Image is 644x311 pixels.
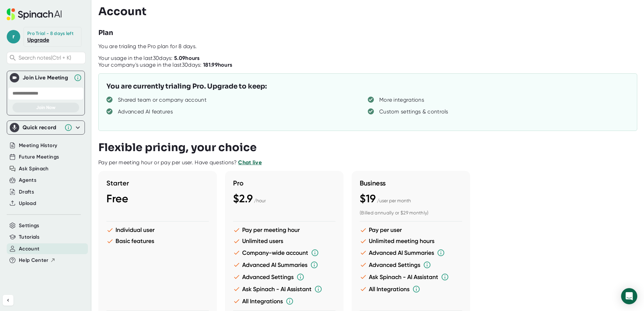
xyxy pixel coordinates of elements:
[233,285,335,293] li: Ask Spinach - AI Assistant
[19,256,56,264] button: Help Center
[106,227,209,234] li: Individual user
[36,105,56,110] span: Join Now
[379,108,448,115] div: Custom settings & controls
[98,43,644,50] div: You are trialing the Pro plan for 8 days.
[7,30,20,43] span: r
[233,249,335,257] li: Company-wide account
[23,124,61,131] div: Quick record
[233,261,335,269] li: Advanced AI Summaries
[360,285,462,293] li: All Integrations
[19,256,49,264] span: Help Center
[19,165,49,173] button: Ask Spinach
[360,273,462,281] li: Ask Spinach - AI Assistant
[233,179,335,187] h3: Pro
[118,108,173,115] div: Advanced AI features
[254,198,266,203] span: / hour
[19,233,39,241] button: Tutorials
[106,81,267,92] h3: You are currently trialing Pro. Upgrade to keep:
[23,74,70,81] div: Join Live Meeting
[360,227,462,234] li: Pay per user
[27,37,49,43] a: Upgrade
[11,74,18,81] img: Join Live Meeting
[98,159,262,166] div: Pay per meeting hour or pay per user. Have questions?
[12,103,79,112] button: Join Now
[27,31,73,37] div: Pro Trial - 8 days left
[106,179,209,187] h3: Starter
[106,238,209,245] li: Basic features
[19,245,39,253] button: Account
[360,192,376,205] span: $19
[19,176,36,184] button: Agents
[379,97,424,103] div: More integrations
[98,28,113,38] h3: Plan
[174,55,200,61] b: 5.09 hours
[19,188,34,196] button: Drafts
[98,5,147,18] h3: Account
[3,295,13,306] button: Collapse sidebar
[98,141,257,154] h3: Flexible pricing, your choice
[621,288,637,304] div: Open Intercom Messenger
[203,62,232,68] b: 181.99 hours
[98,62,232,68] div: Your company's usage in the last 30 days:
[19,222,39,230] button: Settings
[19,153,59,161] button: Future Meetings
[238,159,262,166] a: Chat live
[19,200,36,207] button: Upload
[10,121,82,134] div: Quick record
[118,97,206,103] div: Shared team or company account
[360,238,462,245] li: Unlimited meeting hours
[233,192,253,205] span: $2.9
[360,179,462,187] h3: Business
[360,261,462,269] li: Advanced Settings
[233,238,335,245] li: Unlimited users
[19,142,57,149] button: Meeting History
[19,55,84,61] span: Search notes (Ctrl + K)
[360,210,462,216] div: (Billed annually or $29 monthly)
[360,249,462,257] li: Advanced AI Summaries
[377,198,411,203] span: / user per month
[233,297,335,305] li: All Integrations
[233,273,335,281] li: Advanced Settings
[233,227,335,234] li: Pay per meeting hour
[10,71,82,84] div: Join Live MeetingJoin Live Meeting
[98,55,200,62] div: Your usage in the last 30 days:
[106,192,128,205] span: Free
